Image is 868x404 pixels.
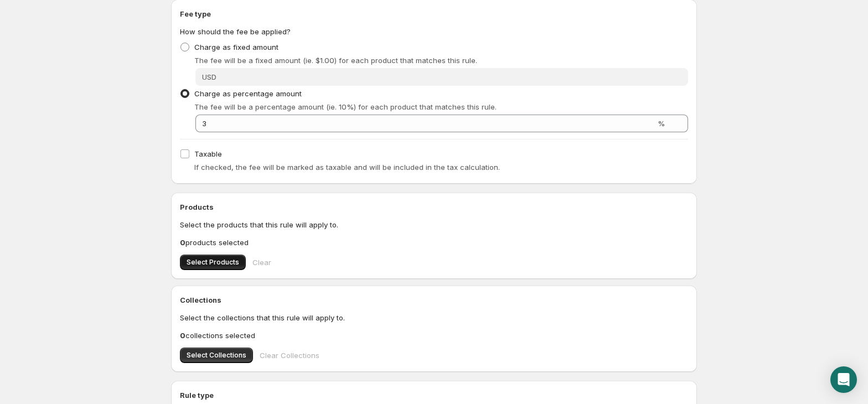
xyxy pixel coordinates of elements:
h2: Rule type [180,390,688,401]
h2: Fee type [180,8,688,19]
b: 0 [180,238,185,247]
b: 0 [180,331,185,340]
span: Select Products [187,258,239,267]
span: USD [202,72,216,81]
span: If checked, the fee will be marked as taxable and will be included in the tax calculation. [194,163,500,172]
button: Select Products [180,255,246,270]
h2: Products [180,201,688,213]
span: Taxable [194,149,222,158]
span: The fee will be a fixed amount (ie. $1.00) for each product that matches this rule. [194,56,477,65]
p: The fee will be a percentage amount (ie. 10%) for each product that matches this rule. [194,101,688,112]
h2: Collections [180,294,688,305]
p: Select the collections that this rule will apply to. [180,312,688,323]
button: Select Collections [180,348,253,363]
p: products selected [180,237,688,248]
span: Select Collections [187,351,246,360]
span: Charge as fixed amount [194,43,278,51]
div: Open Intercom Messenger [830,366,857,393]
span: % [658,119,665,128]
span: Charge as percentage amount [194,89,302,98]
p: Select the products that this rule will apply to. [180,219,688,230]
span: How should the fee be applied? [180,27,291,36]
p: collections selected [180,330,688,341]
